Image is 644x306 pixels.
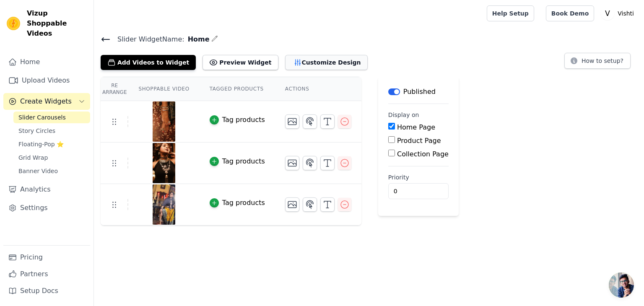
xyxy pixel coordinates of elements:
[18,113,66,122] span: Slider Carousels
[128,77,199,101] th: Shoppable Video
[285,156,299,170] button: Change Thumbnail
[614,6,637,21] p: Vishti
[111,34,184,44] span: Slider Widget Name:
[564,53,631,69] button: How to setup?
[210,198,265,208] button: Tag products
[27,8,87,39] span: Vizup Shoppable Videos
[101,77,128,101] th: Re Arrange
[3,54,90,70] a: Home
[397,137,441,145] label: Product Page
[3,266,90,283] a: Partners
[222,198,265,208] div: Tag products
[210,115,265,125] button: Tag products
[601,6,637,21] button: V Vishti
[13,112,90,123] a: Slider Carousels
[3,200,90,216] a: Settings
[388,173,449,182] label: Priority
[222,156,265,166] div: Tag products
[200,77,275,101] th: Tagged Products
[3,181,90,198] a: Analytics
[403,87,436,97] p: Published
[222,115,265,125] div: Tag products
[210,156,265,166] button: Tag products
[13,138,90,150] a: Floating-Pop ⭐
[3,72,90,89] a: Upload Videos
[3,93,90,110] button: Create Widgets
[397,123,435,131] label: Home Page
[3,249,90,266] a: Pricing
[388,111,419,119] legend: Display on
[211,34,218,45] div: Edit Name
[275,77,361,101] th: Actions
[203,55,278,70] button: Preview Widget
[285,197,299,212] button: Change Thumbnail
[605,9,610,18] text: V
[152,184,176,225] img: reel-preview-pmx1a9-x1.myshopify.com-3693694852806229882_53195052028.jpeg
[13,152,90,163] a: Grid Wrap
[20,96,72,106] span: Create Widgets
[564,59,631,67] a: How to setup?
[184,34,210,44] span: Home
[609,272,634,298] a: Open chat
[152,143,176,183] img: reel-preview-pmx1a9-x1.myshopify.com-3698983837936961609_53195052028.jpeg
[546,5,594,21] a: Book Demo
[18,140,64,148] span: Floating-Pop ⭐
[7,17,20,30] img: Vizup
[285,114,299,129] button: Change Thumbnail
[152,101,176,142] img: reel-preview-pmx1a9-x1.myshopify.com-3687556061655000618_53195052028.jpeg
[18,127,55,135] span: Story Circles
[397,150,449,158] label: Collection Page
[101,55,196,70] button: Add Videos to Widget
[3,283,90,299] a: Setup Docs
[18,153,48,162] span: Grid Wrap
[285,55,368,70] button: Customize Design
[487,5,534,21] a: Help Setup
[13,165,90,177] a: Banner Video
[18,167,58,175] span: Banner Video
[13,125,90,137] a: Story Circles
